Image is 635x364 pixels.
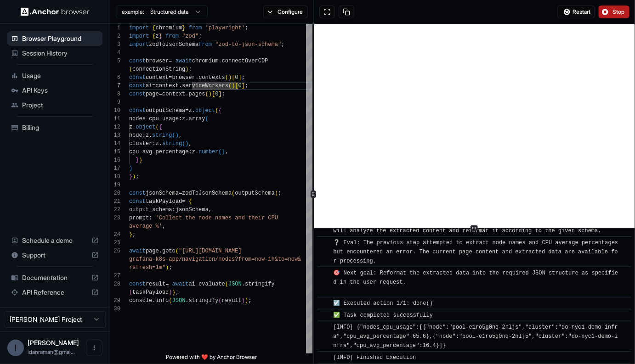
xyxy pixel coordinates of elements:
span: ; [281,41,284,48]
span: 0 [238,83,242,89]
span: : [142,132,146,139]
span: 'playwright' [205,25,245,31]
span: ; [248,297,251,304]
span: . [132,124,136,130]
span: Restart [573,8,590,16]
div: API Keys [7,83,102,98]
span: const [129,74,146,81]
div: Billing [7,120,102,135]
span: z [182,116,185,122]
span: node [129,132,142,139]
span: "zod" [182,33,198,39]
span: ( [182,140,185,147]
div: 7 [110,82,120,90]
span: Schedule a demo [22,236,88,245]
span: output_schema [129,207,172,213]
div: 20 [110,189,120,197]
span: import [129,33,149,39]
span: zodToJsonSchema [149,41,198,48]
span: ) [228,74,232,81]
span: API Reference [22,288,88,297]
div: 5 [110,57,120,65]
span: 0 [215,91,218,97]
span: Stop [612,8,625,16]
span: const [129,58,146,64]
span: [ [212,91,215,97]
span: { [218,107,221,114]
span: [INFO] {"nodes_cpu_usage":[{"node":"pool-e1ro5g0nq-2nljs","cluster":"do-nyc1-demo-infra","cpu_avg... [334,324,618,349]
span: = [169,74,172,81]
div: 15 [110,148,120,156]
span: outputSchema [146,107,185,114]
span: } [159,33,162,39]
span: ) [185,140,188,147]
span: serviceWorkers [182,83,228,89]
span: ) [245,297,248,304]
button: Restart [557,6,595,18]
span: { [152,33,155,39]
span: jsonSchema [146,190,179,196]
span: 💡 Thinking: The task requires collecting node names and their CPU average percentages from the ta... [334,191,618,234]
span: const [129,83,146,89]
span: = [179,190,182,196]
button: Open in full screen [319,6,335,18]
span: } [129,174,132,180]
span: = [182,198,185,205]
span: : [149,215,152,221]
span: console [129,297,152,304]
button: Configure [263,6,308,18]
span: ( [228,83,232,89]
div: 23 [110,214,120,222]
div: 17 [110,164,120,173]
div: Support [7,248,102,263]
span: ] [242,83,245,89]
span: ( [169,297,172,304]
span: . [185,91,188,97]
span: from [165,33,179,39]
span: goto [162,248,176,254]
span: = [185,107,188,114]
span: browser [172,74,195,81]
span: "[URL][DOMAIN_NAME] [179,248,242,254]
span: Billing [22,123,99,132]
span: . [195,281,198,287]
div: 12 [110,123,120,131]
span: ) [242,297,245,304]
span: string [152,132,172,139]
div: 22 [110,206,120,214]
div: Documentation [7,270,102,285]
div: 28 [110,280,120,288]
div: 13 [110,131,120,140]
span: { [189,198,192,205]
span: ; [169,264,172,271]
span: ; [176,289,179,296]
span: const [129,198,146,205]
span: ( [225,74,228,81]
div: 29 [110,297,120,305]
button: Stop [599,6,629,18]
span: ( [129,66,132,73]
span: = [165,281,169,287]
span: ( [156,124,159,130]
span: array [189,116,205,122]
span: [INFO] Finished Execution [334,354,416,361]
span: object [136,124,155,130]
span: Idan Raman [28,339,79,347]
div: 19 [110,181,120,189]
span: . [192,107,195,114]
span: ; [242,74,245,81]
div: API Reference [7,285,102,300]
span: JSON [228,281,242,287]
span: stringify [245,281,275,287]
span: grafana-k8s-app/navigation/nodes?from=now-1h&to=no [129,256,295,263]
span: ; [278,190,281,196]
div: 16 [110,156,120,164]
span: average %' [129,223,162,230]
span: page [146,91,159,97]
span: Support [22,251,88,260]
span: stringify [189,297,219,304]
span: ai [146,83,152,89]
span: cluster [129,140,152,147]
span: ❔ Eval: The previous step attempted to extract node names and CPU average percentages but encount... [334,240,622,264]
span: } [182,25,185,31]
